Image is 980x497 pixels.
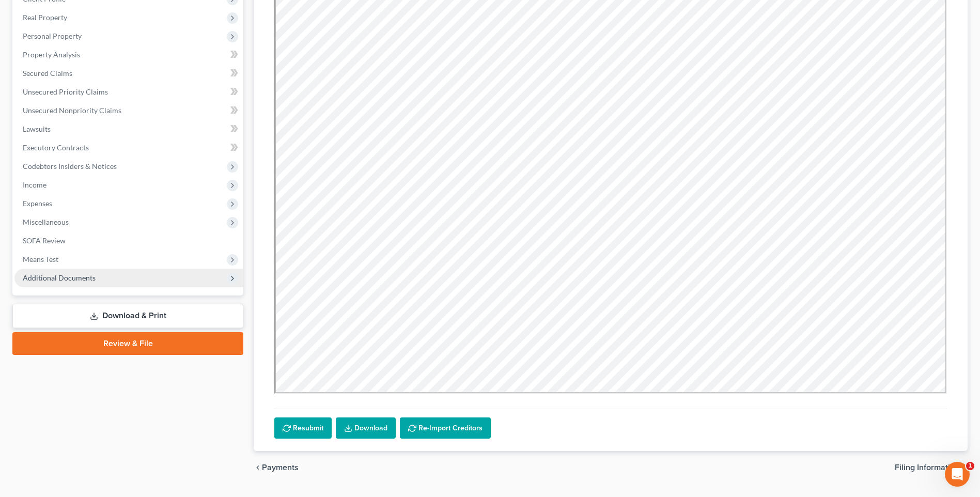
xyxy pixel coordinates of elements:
a: Unsecured Nonpriority Claims [14,101,243,120]
button: chevron_left Payments [254,463,299,472]
span: Means Test [23,255,58,263]
iframe: Intercom live chat [945,462,970,487]
span: SOFA Review [23,236,66,245]
a: Unsecured Priority Claims [14,83,243,101]
span: Additional Documents [23,273,96,282]
a: Executory Contracts [14,138,243,157]
span: Secured Claims [23,69,72,77]
i: chevron_left [254,463,262,472]
a: SOFA Review [14,231,243,250]
span: Lawsuits [23,125,51,133]
span: Miscellaneous [23,218,69,226]
a: Property Analysis [14,45,243,64]
a: Download [336,417,396,439]
span: Filing Information [895,463,959,472]
span: Personal Property [23,32,82,40]
span: Expenses [23,199,52,208]
a: Download & Print [12,304,243,328]
span: Unsecured Priority Claims [23,87,108,96]
a: Secured Claims [14,64,243,83]
a: Lawsuits [14,120,243,138]
button: Filing Information chevron_right [895,463,968,472]
span: Unsecured Nonpriority Claims [23,106,121,115]
button: Resubmit [274,417,332,439]
button: Re-Import Creditors [400,417,491,439]
span: Real Property [23,13,67,22]
span: Executory Contracts [23,143,89,152]
span: 1 [966,462,974,470]
span: Payments [262,463,299,472]
a: Review & File [12,332,243,355]
span: Property Analysis [23,50,80,59]
span: Income [23,180,46,189]
span: Codebtors Insiders & Notices [23,162,117,170]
